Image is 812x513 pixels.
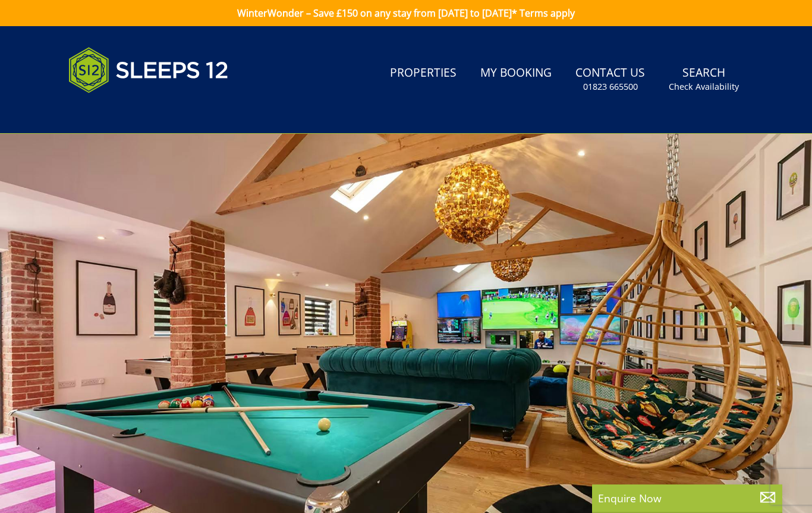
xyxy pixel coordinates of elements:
a: My Booking [476,60,556,87]
img: Sleeps 12 [68,40,229,100]
iframe: Customer reviews powered by Trustpilot [62,107,187,117]
p: Enquire Now [598,490,776,506]
a: Contact Us01823 665500 [571,60,650,99]
a: Properties [385,60,461,87]
small: 01823 665500 [583,81,638,93]
small: Check Availability [669,81,739,93]
a: SearchCheck Availability [664,60,744,99]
